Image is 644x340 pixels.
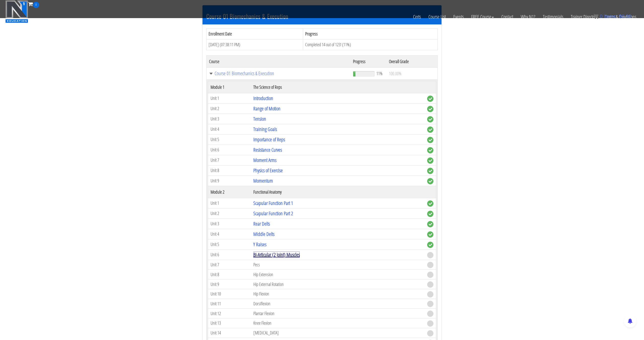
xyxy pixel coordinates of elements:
[427,231,433,238] span: complete
[208,219,251,229] td: Unit 3
[208,260,251,270] td: Unit 7
[208,239,251,249] td: Unit 5
[208,145,251,155] td: Unit 6
[601,8,640,26] a: Terms & Conditions
[208,93,251,103] td: Unit 1
[207,39,303,50] td: [DATE] (07:38:11 PM)
[208,249,251,260] td: Unit 6
[427,126,433,133] span: complete
[208,328,251,338] td: Unit 14
[251,299,425,309] td: Dorsiflexion
[208,186,251,198] th: Module 2
[208,134,251,145] td: Unit 5
[207,29,303,39] th: Enrollment Date
[251,270,425,279] td: Hip Extension
[427,137,433,143] span: complete
[350,55,386,67] th: Progress
[208,176,251,186] td: Unit 9
[427,157,433,164] span: complete
[253,231,274,237] a: Middle Delts
[251,289,425,299] td: Hip Flexion
[427,96,433,102] span: complete
[253,200,293,206] a: Scapular Function Part 1
[208,309,251,318] td: Unit 12
[425,8,450,26] a: Course List
[253,220,270,227] a: Rear Delts
[253,146,282,153] a: Resistance Curves
[251,309,425,318] td: Plantar Flexion
[28,1,39,7] a: 0
[33,2,39,8] span: 0
[253,210,293,217] a: Scapular Function Part 2
[251,318,425,328] td: Knee Flexion
[253,157,276,163] a: Moment Arms
[427,200,433,207] span: complete
[251,81,425,93] th: The Science of Reps
[208,299,251,309] td: Unit 11
[253,95,273,102] a: Introduction
[376,71,383,76] span: 11%
[593,14,631,19] a: 0 items: $0.00
[208,103,251,114] td: Unit 2
[427,116,433,122] span: complete
[253,177,273,184] a: Momentum
[253,105,280,112] a: Range of Motion
[208,114,251,124] td: Unit 3
[253,136,285,143] a: Importance of Reps
[386,67,438,79] td: 100.00%
[251,279,425,289] td: Hip External Rotation
[253,167,283,174] a: Physics of Exercise
[600,14,602,19] span: 0
[208,279,251,289] td: Unit 9
[209,71,348,76] a: Course 01 Biomechanics & Execution
[604,14,617,19] span: items:
[208,229,251,239] td: Unit 4
[207,55,350,67] th: Course
[208,155,251,165] td: Unit 7
[409,8,425,26] a: Certs
[467,8,498,26] a: FREE Course
[427,211,433,217] span: complete
[251,328,425,338] td: [MEDICAL_DATA]
[208,270,251,279] td: Unit 8
[386,55,438,67] th: Overall Grade
[498,8,517,26] a: Contact
[253,241,266,248] a: Y Raises
[208,318,251,328] td: Unit 13
[619,14,622,19] span: $
[251,186,425,198] th: Functional Anatomy
[539,8,567,26] a: Testimonials
[303,29,438,39] th: Progress
[208,289,251,299] td: Unit 10
[208,81,251,93] th: Module 1
[208,124,251,134] td: Unit 4
[567,8,601,26] a: Trainer Directory
[253,115,266,122] a: Tension
[593,14,598,19] img: icon11.png
[427,242,433,248] span: complete
[251,260,425,270] td: Pecs
[619,14,631,19] bdi: 0.00
[253,251,300,258] a: Bi-Articular (2 Joint) Muscles
[303,39,438,50] td: Completed 14 out of 123! (11%)
[517,8,539,26] a: Why N1?
[208,198,251,208] td: Unit 1
[427,178,433,184] span: complete
[5,0,28,23] img: n1-education
[427,147,433,153] span: complete
[253,126,277,133] a: Training Goals
[208,208,251,219] td: Unit 2
[427,168,433,174] span: complete
[450,8,467,26] a: Events
[427,106,433,112] span: complete
[427,221,433,227] span: complete
[208,165,251,176] td: Unit 8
